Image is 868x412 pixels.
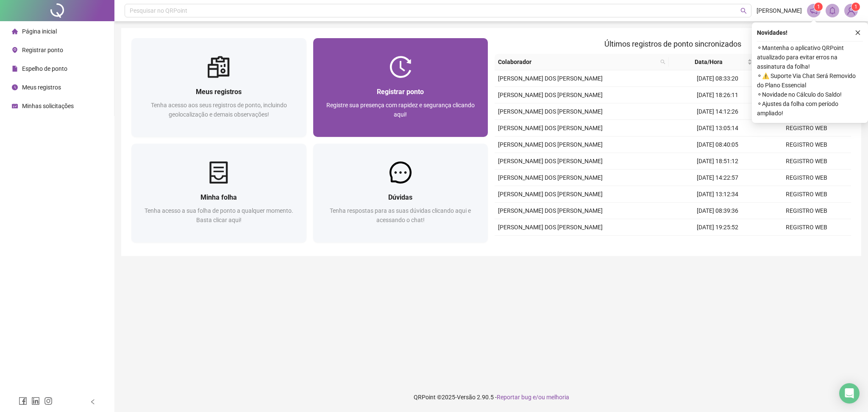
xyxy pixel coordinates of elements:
span: Novidades ! [757,28,787,37]
span: [PERSON_NAME] [757,6,802,15]
span: Espelho de ponto [22,65,67,72]
span: Data/Hora [672,57,746,67]
span: [PERSON_NAME] DOS [PERSON_NAME] [498,158,603,164]
span: search [660,59,665,64]
span: Minha folha [200,193,237,201]
span: environment [12,47,18,53]
span: Meus registros [22,84,61,91]
a: DúvidasTenha respostas para as suas dúvidas clicando aqui e acessando o chat! [313,144,488,242]
span: Versão [457,394,476,401]
span: search [740,8,747,14]
span: [PERSON_NAME] DOS [PERSON_NAME] [498,108,603,115]
td: [DATE] 14:12:26 [673,103,762,120]
span: ⚬ Mantenha o aplicativo QRPoint atualizado para evitar erros na assinatura da folha! [757,43,863,71]
span: [PERSON_NAME] DOS [PERSON_NAME] [498,92,603,98]
img: 83332 [845,4,857,17]
td: REGISTRO WEB [762,203,851,219]
span: [PERSON_NAME] DOS [PERSON_NAME] [498,224,603,231]
span: Tenha respostas para as suas dúvidas clicando aqui e acessando o chat! [330,207,471,223]
span: clock-circle [12,84,18,90]
span: ⚬ Ajustes da folha com período ampliado! [757,99,863,118]
div: Open Intercom Messenger [839,383,860,404]
span: [PERSON_NAME] DOS [PERSON_NAME] [498,174,603,181]
a: Meus registrosTenha acesso aos seus registros de ponto, incluindo geolocalização e demais observa... [131,38,306,137]
span: [PERSON_NAME] DOS [PERSON_NAME] [498,191,603,198]
span: Colaborador [498,57,657,67]
a: Registrar pontoRegistre sua presença com rapidez e segurança clicando aqui! [313,38,488,137]
span: Dúvidas [388,193,412,201]
td: [DATE] 14:04:02 [673,236,762,252]
td: REGISTRO WEB [762,186,851,203]
td: [DATE] 08:40:05 [673,136,762,153]
span: facebook [19,397,27,405]
td: REGISTRO WEB [762,120,851,136]
td: [DATE] 08:39:36 [673,203,762,219]
span: instagram [44,397,53,405]
td: [DATE] 13:05:14 [673,120,762,136]
span: Meus registros [196,88,242,96]
span: close [855,30,861,36]
td: REGISTRO WEB [762,219,851,236]
span: Reportar bug e/ou melhoria [497,394,569,401]
td: [DATE] 18:26:11 [673,87,762,103]
span: notification [810,7,818,14]
span: 1 [817,4,820,10]
footer: QRPoint © 2025 - 2.90.5 - [114,382,868,412]
span: Minhas solicitações [22,103,74,109]
span: Últimos registros de ponto sincronizados [604,39,741,48]
span: [PERSON_NAME] DOS [PERSON_NAME] [498,141,603,148]
span: home [12,28,18,34]
span: Registrar ponto [377,88,424,96]
span: Tenha acesso a sua folha de ponto a qualquer momento. Basta clicar aqui! [145,207,293,223]
span: [PERSON_NAME] DOS [PERSON_NAME] [498,125,603,131]
td: REGISTRO WEB [762,170,851,186]
span: linkedin [31,397,40,405]
span: Tenha acesso aos seus registros de ponto, incluindo geolocalização e demais observações! [151,102,287,118]
span: bell [829,7,836,14]
td: [DATE] 08:33:20 [673,70,762,87]
td: REGISTRO WEB [762,236,851,252]
span: file [12,66,18,72]
sup: 1 [814,3,823,11]
span: schedule [12,103,18,109]
span: ⚬ ⚠️ Suporte Via Chat Será Removido do Plano Essencial [757,71,863,90]
span: Página inicial [22,28,57,35]
td: [DATE] 14:22:57 [673,170,762,186]
span: Registre sua presença com rapidez e segurança clicando aqui! [326,102,475,118]
a: Minha folhaTenha acesso a sua folha de ponto a qualquer momento. Basta clicar aqui! [131,144,306,242]
th: Data/Hora [669,54,756,70]
span: 1 [854,4,857,10]
td: [DATE] 19:25:52 [673,219,762,236]
span: search [659,56,667,68]
sup: Atualize o seu contato no menu Meus Dados [851,3,860,11]
td: [DATE] 13:12:34 [673,186,762,203]
span: Registrar ponto [22,47,63,53]
span: [PERSON_NAME] DOS [PERSON_NAME] [498,207,603,214]
td: REGISTRO WEB [762,153,851,170]
td: REGISTRO WEB [762,136,851,153]
td: [DATE] 18:51:12 [673,153,762,170]
span: ⚬ Novidade no Cálculo do Saldo! [757,90,863,99]
span: [PERSON_NAME] DOS [PERSON_NAME] [498,75,603,82]
span: left [90,399,96,405]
